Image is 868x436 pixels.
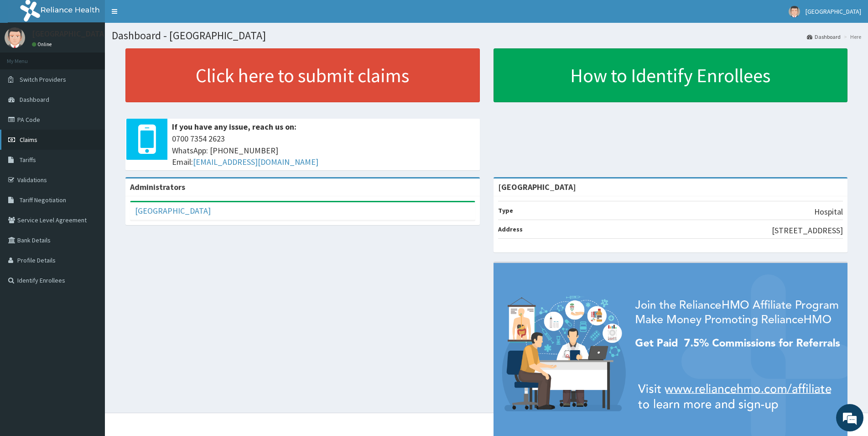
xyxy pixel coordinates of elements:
[842,33,861,41] li: Here
[498,182,576,192] strong: [GEOGRAPHIC_DATA]
[32,41,54,47] a: Online
[20,156,36,164] span: Tariffs
[789,6,800,17] img: User Image
[135,205,211,216] a: [GEOGRAPHIC_DATA]
[125,48,480,102] a: Click here to submit claims
[20,95,49,104] span: Dashboard
[494,48,848,102] a: How to Identify Enrollees
[498,206,513,215] b: Type
[498,225,523,233] b: Address
[814,206,843,218] p: Hospital
[5,27,25,48] img: User Image
[112,30,861,42] h1: Dashboard - [GEOGRAPHIC_DATA]
[130,182,185,192] b: Administrators
[193,157,318,167] a: [EMAIL_ADDRESS][DOMAIN_NAME]
[20,136,37,144] span: Claims
[806,7,861,16] span: [GEOGRAPHIC_DATA]
[20,75,66,84] span: Switch Providers
[772,225,843,236] p: [STREET_ADDRESS]
[32,30,107,38] p: [GEOGRAPHIC_DATA]
[20,196,66,204] span: Tariff Negotiation
[807,33,841,41] a: Dashboard
[172,133,475,168] span: 0700 7354 2623 WhatsApp: [PHONE_NUMBER] Email:
[172,121,296,132] b: If you have any issue, reach us on:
